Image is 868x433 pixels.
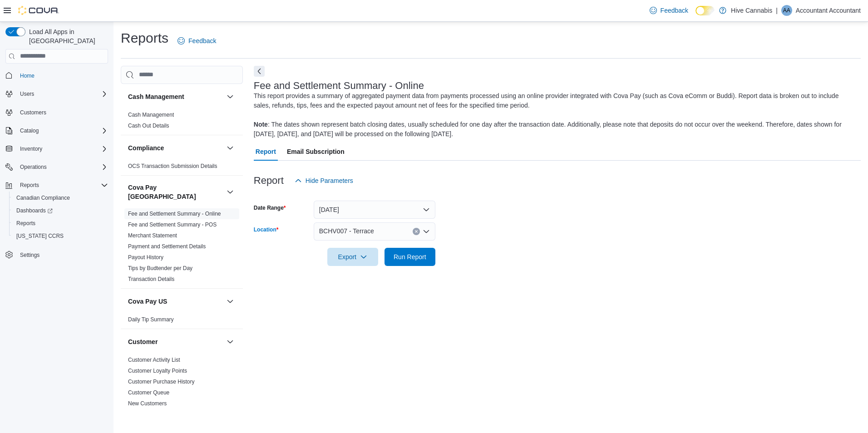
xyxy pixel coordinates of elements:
button: Inventory [16,143,46,154]
span: Payout History [128,254,163,261]
a: Dashboards [9,204,112,217]
a: Payout History [128,254,163,261]
a: Customers [16,107,50,118]
button: Reports [16,180,43,191]
a: Fee and Settlement Summary - Online [128,211,221,217]
p: Hive Cannabis [731,5,772,16]
div: Compliance [121,161,243,175]
button: Export [327,248,378,266]
label: Location [254,226,279,233]
span: AA [783,5,790,16]
a: Customer Loyalty Points [128,368,187,374]
h1: Reports [121,29,168,47]
span: Canadian Compliance [16,194,70,202]
span: Customer Loyalty Points [128,367,187,374]
a: Customer Activity List [128,357,180,363]
a: Dashboards [13,205,56,216]
button: [US_STATE] CCRS [9,230,112,242]
button: Hide Parameters [291,172,357,190]
span: Fee and Settlement Summary - POS [128,221,217,228]
h3: Customer [128,337,158,346]
a: Transaction Details [128,276,174,282]
button: Customers [2,106,112,119]
a: Feedback [174,32,220,50]
span: Customer Queue [128,389,169,396]
button: Run Report [385,248,435,266]
span: Feedback [188,36,216,45]
a: Payment and Settlement Details [128,243,206,250]
a: Cash Out Details [128,123,169,129]
span: Customer Activity List [128,356,180,364]
span: Reports [13,218,108,229]
div: Cova Pay [GEOGRAPHIC_DATA] [121,208,243,288]
button: Customer [225,336,236,347]
span: Merchant Statement [128,232,177,239]
span: Washington CCRS [13,231,108,241]
a: Customer Queue [128,389,169,396]
button: Clear input [413,228,420,235]
nav: Complex example [5,65,108,285]
button: [DATE] [314,201,435,219]
h3: Report [254,175,284,186]
label: Date Range [254,204,286,212]
button: Cova Pay [GEOGRAPHIC_DATA] [225,187,236,197]
span: Customers [16,107,108,118]
button: Operations [2,161,112,173]
span: Dashboards [16,207,53,214]
a: [US_STATE] CCRS [13,231,67,241]
p: | [776,5,778,16]
button: Cova Pay US [128,297,223,306]
a: Cash Management [128,112,174,118]
div: Accountant Accountant [781,5,792,16]
span: Report [256,143,276,161]
button: Home [2,69,112,82]
button: Catalog [2,124,112,137]
span: Payment and Settlement Details [128,243,206,250]
span: New Customers [128,400,167,407]
h3: Fee and Settlement Summary - Online [254,80,424,91]
span: Transaction Details [128,276,174,283]
span: Catalog [16,125,108,136]
span: Customer Purchase History [128,378,195,385]
button: Settings [2,248,112,261]
span: Feedback [661,6,688,15]
div: Cash Management [121,109,243,135]
span: Export [333,248,373,266]
span: Hide Parameters [306,176,353,185]
span: Load All Apps in [GEOGRAPHIC_DATA] [25,27,108,45]
a: Reports [13,218,39,229]
button: Users [2,88,112,100]
span: Customers [20,109,46,116]
img: Cova [18,6,59,15]
button: Cova Pay US [225,296,236,307]
button: Reports [2,179,112,192]
span: Run Report [394,252,426,261]
a: Merchant Statement [128,232,177,239]
div: This report provides a summary of aggregated payment data from payments processed using an online... [254,91,856,139]
span: Email Subscription [287,143,345,161]
span: Settings [20,251,39,259]
span: Users [20,90,34,98]
a: Home [16,70,38,81]
span: Fee and Settlement Summary - Online [128,210,221,217]
span: Catalog [20,127,39,134]
a: Feedback [646,1,692,20]
p: Accountant Accountant [796,5,861,16]
span: Operations [20,163,47,171]
span: Inventory [16,143,108,154]
button: Customer [128,337,223,346]
button: Inventory [2,143,112,155]
span: Home [20,72,35,79]
button: Operations [16,162,50,172]
div: Customer [121,354,243,413]
button: Open list of options [423,228,430,235]
span: Operations [16,162,108,172]
span: Daily Tip Summary [128,316,174,323]
button: Cova Pay [GEOGRAPHIC_DATA] [128,183,223,201]
a: Canadian Compliance [13,192,74,203]
span: Reports [16,180,108,191]
span: [US_STATE] CCRS [16,232,64,240]
span: Reports [16,220,35,227]
div: Cova Pay US [121,314,243,329]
